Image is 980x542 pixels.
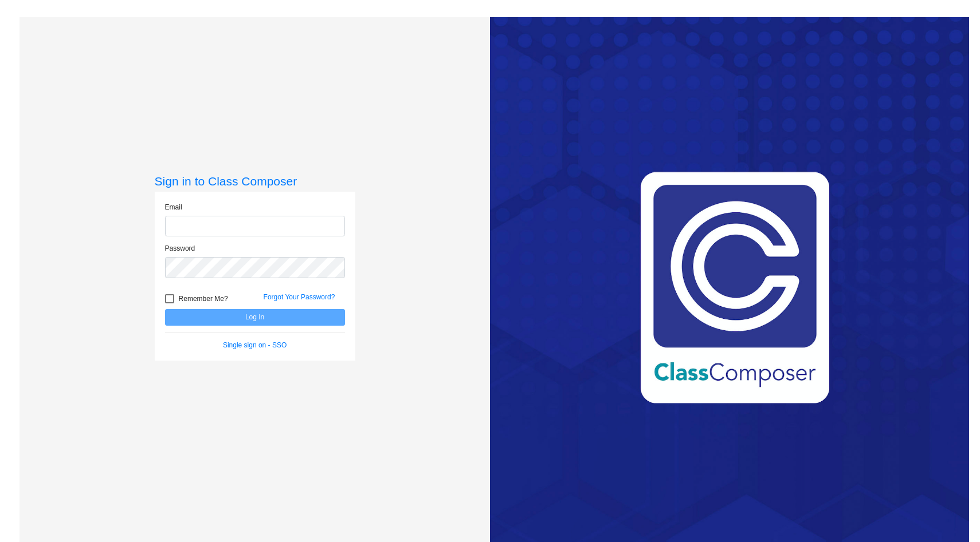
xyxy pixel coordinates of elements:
label: Password [165,243,195,254]
button: Log In [165,309,345,326]
span: Remember Me? [179,292,228,306]
h3: Sign in to Class Composer [155,174,355,188]
a: Single sign on - SSO [223,341,287,349]
a: Forgot Your Password? [264,293,335,301]
label: Email [165,202,182,212]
